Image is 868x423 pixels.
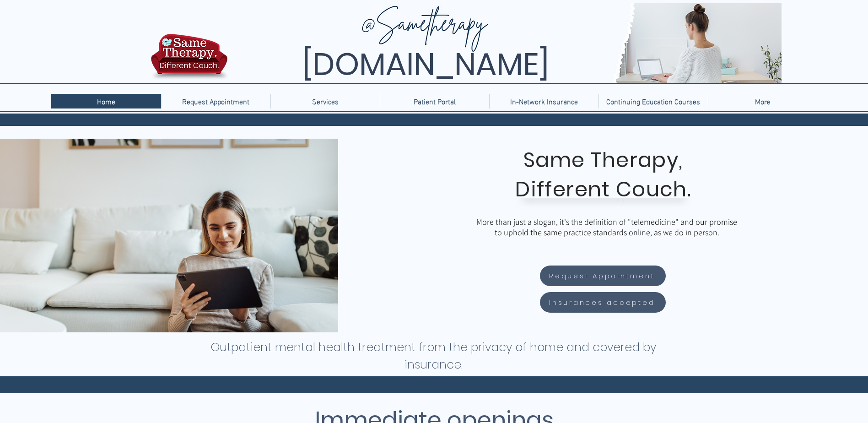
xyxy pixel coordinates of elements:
[210,339,657,374] h1: Outpatient mental health treatment from the privacy of home and covered by insurance.
[506,94,582,108] p: In-Network Insurance
[302,43,549,86] span: [DOMAIN_NAME]
[270,94,380,108] div: Services
[380,94,489,108] a: Patient Portal
[307,94,343,108] p: Services
[409,94,460,108] p: Patient Portal
[161,94,270,108] a: Request Appointment
[489,94,598,108] a: In-Network Insurance
[51,94,817,108] nav: Site
[598,94,708,108] a: Continuing Education Courses
[474,217,739,238] p: More than just a slogan, it's the definition of "telemedicine" and our promise to uphold the same...
[92,94,120,108] p: Home
[549,297,655,308] span: Insurances accepted
[549,271,655,281] span: Request Appointment
[51,94,161,108] a: Home
[178,94,254,108] p: Request Appointment
[230,3,782,83] img: Same Therapy, Different Couch. TelebehavioralHealth.US
[523,146,683,174] span: Same Therapy,
[750,94,775,108] p: More
[540,266,666,286] a: Request Appointment
[602,94,705,108] p: Continuing Education Courses
[515,175,691,204] span: Different Couch.
[148,33,230,87] img: TBH.US
[540,292,666,313] a: Insurances accepted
